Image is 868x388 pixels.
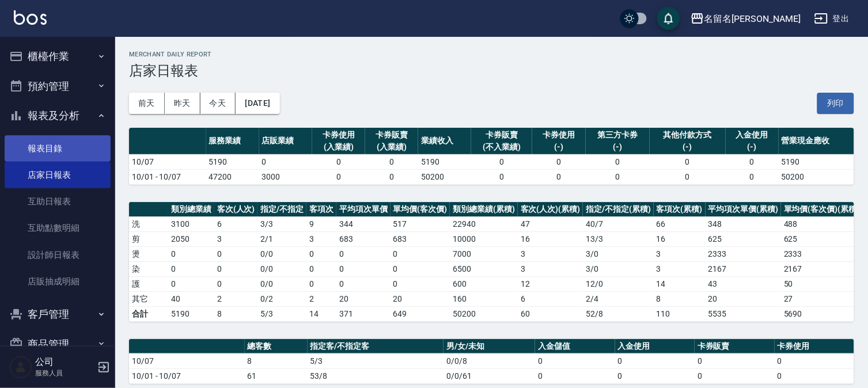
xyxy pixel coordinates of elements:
[257,202,306,217] th: 指定/不指定
[726,169,779,184] td: 0
[706,261,782,276] td: 2167
[729,141,776,153] div: (-)
[257,306,306,321] td: 5/3
[368,141,415,153] div: (入業績)
[214,216,258,231] td: 6
[168,231,214,246] td: 2050
[650,154,725,169] td: 0
[129,306,168,321] td: 合計
[450,291,518,306] td: 160
[168,216,214,231] td: 3100
[129,246,168,261] td: 燙
[532,169,585,184] td: 0
[583,261,654,276] td: 3 / 0
[474,129,529,141] div: 卡券販賣
[586,154,650,169] td: 0
[779,154,854,169] td: 5190
[450,261,518,276] td: 6500
[781,276,862,291] td: 50
[391,276,450,291] td: 0
[129,339,854,384] table: a dense table
[418,154,471,169] td: 5190
[315,129,362,141] div: 卡券使用
[214,276,258,291] td: 0
[308,353,444,368] td: 5/3
[312,154,365,169] td: 0
[450,231,518,246] td: 10000
[245,353,308,368] td: 8
[214,291,258,306] td: 2
[518,306,583,321] td: 60
[214,231,258,246] td: 3
[518,231,583,246] td: 16
[368,129,415,141] div: 卡券販賣
[391,202,450,217] th: 單均價(客次價)
[5,268,111,295] a: 店販抽成明細
[391,261,450,276] td: 0
[535,353,615,368] td: 0
[129,353,245,368] td: 10/07
[532,154,585,169] td: 0
[654,246,706,261] td: 3
[471,154,532,169] td: 0
[654,276,706,291] td: 14
[471,169,532,184] td: 0
[583,202,654,217] th: 指定/不指定(累積)
[654,202,706,217] th: 客項次(累積)
[817,93,854,114] button: 列印
[695,339,774,354] th: 卡券販賣
[5,41,111,71] button: 櫃檯作業
[168,276,214,291] td: 0
[654,216,706,231] td: 66
[654,261,706,276] td: 3
[129,216,168,231] td: 洗
[450,276,518,291] td: 600
[704,12,801,26] div: 名留名[PERSON_NAME]
[257,246,306,261] td: 0 / 0
[444,353,535,368] td: 0/0/8
[9,356,32,379] img: Person
[214,246,258,261] td: 0
[5,135,111,162] a: 報表目錄
[306,246,336,261] td: 0
[695,368,774,383] td: 0
[365,154,418,169] td: 0
[5,71,111,101] button: 預約管理
[336,276,391,291] td: 0
[583,216,654,231] td: 40 / 7
[336,202,391,217] th: 平均項次單價
[245,339,308,354] th: 總客數
[583,231,654,246] td: 13 / 3
[5,329,111,359] button: 商品管理
[706,276,782,291] td: 43
[583,291,654,306] td: 2 / 4
[214,202,258,217] th: 客次(人次)
[615,368,695,383] td: 0
[706,231,782,246] td: 625
[165,93,200,114] button: 昨天
[365,169,418,184] td: 0
[450,246,518,261] td: 7000
[535,368,615,383] td: 0
[589,141,647,153] div: (-)
[129,169,206,184] td: 10/01 - 10/07
[518,276,583,291] td: 12
[168,306,214,321] td: 5190
[444,368,535,383] td: 0/0/61
[129,261,168,276] td: 染
[775,353,854,368] td: 0
[306,231,336,246] td: 3
[583,246,654,261] td: 3 / 0
[336,306,391,321] td: 371
[695,353,774,368] td: 0
[586,169,650,184] td: 0
[168,202,214,217] th: 類別總業績
[775,339,854,354] th: 卡券使用
[257,261,306,276] td: 0 / 0
[259,154,312,169] td: 0
[450,202,518,217] th: 類別總業績(累積)
[418,128,471,155] th: 業績收入
[391,306,450,321] td: 649
[5,188,111,215] a: 互助日報表
[444,339,535,354] th: 男/女/未知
